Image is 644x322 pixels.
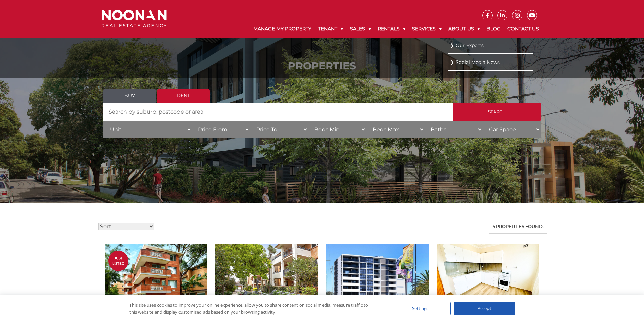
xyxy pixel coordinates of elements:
a: Social Media News [450,58,531,67]
a: Blog [483,20,504,38]
a: Services [409,20,445,38]
img: Noonan Real Estate Agency [102,10,167,28]
a: Rentals [374,20,409,38]
input: Search by suburb, postcode or area [103,103,453,121]
div: Accept [454,302,515,315]
a: Buy [103,89,156,103]
a: About Us [445,20,483,38]
div: Settings [390,302,451,315]
input: Search [453,103,541,121]
a: Manage My Property [250,20,315,38]
a: Our Experts [450,41,531,50]
select: Sort Listings [98,223,154,230]
a: Rent [157,89,210,103]
a: Sales [347,20,374,38]
a: Tenant [315,20,347,38]
div: This site uses cookies to improve your online experience, allow you to share content on social me... [129,302,376,315]
a: Contact Us [504,20,542,38]
span: Just Listed [108,256,128,266]
div: 5 properties found. [489,220,547,234]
